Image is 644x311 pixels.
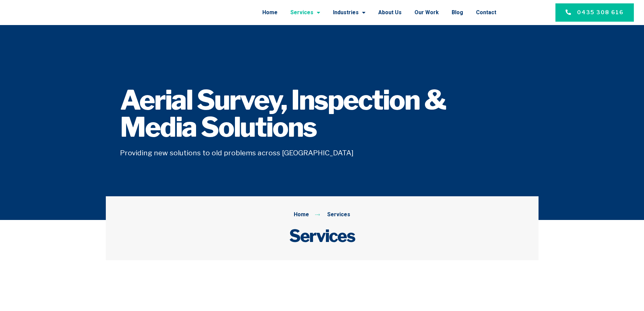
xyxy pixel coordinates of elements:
a: Services [290,4,320,21]
a: Home [262,4,278,21]
a: Contact [476,4,496,21]
span: Home [294,210,309,219]
nav: Menu [110,4,496,21]
a: 0435 308 616 [555,3,634,22]
span: Services [326,210,350,219]
a: Industries [333,4,365,21]
img: Final-Logo copy [20,5,91,20]
h1: Aerial Survey, Inspection & Media Solutions [120,87,524,141]
span: 0435 308 616 [577,8,624,17]
a: About Us [378,4,402,21]
h2: Services [120,226,524,246]
a: Our Work [414,4,439,21]
h5: Providing new solutions to old problems across [GEOGRAPHIC_DATA] [120,148,524,158]
a: Blog [452,4,463,21]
